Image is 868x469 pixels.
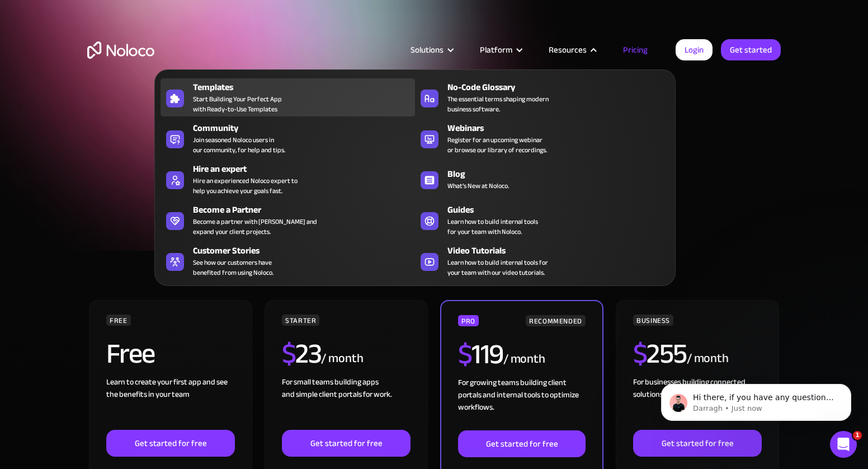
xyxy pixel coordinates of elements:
[415,119,669,157] a: WebinarsRegister for an upcoming webinaror browse our library of recordings.
[458,430,586,457] a: Get started for free
[633,376,762,430] div: For businesses building connected solutions across their organization. ‍
[193,176,298,196] div: Hire an experienced Noloco expert to help you achieve your goals fast.
[447,203,674,217] div: Guides
[106,376,235,430] div: Learn to create your first app and see the benefits in your team ‍
[447,121,674,135] div: Webinars
[106,315,131,326] div: FREE
[480,43,512,57] div: Platform
[447,135,547,155] span: Register for an upcoming webinar or browse our library of recordings.
[282,340,322,368] h2: 23
[282,430,411,457] a: Get started for free
[161,160,415,198] a: Hire an expertHire an experienced Noloco expert tohelp you achieve your goals fast.
[106,340,155,368] h2: Free
[193,121,420,135] div: Community
[853,431,862,440] span: 1
[415,160,669,198] a: BlogWhat's New at Noloco.
[106,430,235,457] a: Get started for free
[687,350,729,368] div: / month
[458,315,479,326] div: PRO
[193,135,285,155] span: Join seasoned Noloco users in our community, for help and tips.
[633,327,647,380] span: $
[397,43,466,57] div: Solutions
[282,376,411,430] div: For small teams building apps and simple client portals for work. ‍
[447,257,548,278] span: Learn how to build internal tools for your team with our video tutorials.
[87,41,154,59] a: home
[193,162,420,176] div: Hire an expert
[193,203,420,217] div: Become a Partner
[644,360,868,439] iframe: Intercom notifications message
[321,350,363,368] div: / month
[447,81,674,94] div: No-Code Glossary
[193,244,420,257] div: Customer Stories
[161,242,415,280] a: Customer StoriesSee how our customers havebenefited from using Noloco.
[458,328,472,381] span: $
[447,217,538,237] span: Learn how to build internal tools for your team with Noloco.
[609,43,662,57] a: Pricing
[415,201,669,239] a: GuidesLearn how to build internal toolsfor your team with Noloco.
[721,39,781,60] a: Get started
[161,201,415,239] a: Become a PartnerBecome a partner with [PERSON_NAME] andexpand your client projects.
[447,167,674,181] div: Blog
[503,350,545,368] div: / month
[415,78,669,116] a: No-Code GlossaryThe essential terms shaping modernbusiness software.
[282,327,296,380] span: $
[633,340,687,368] h2: 255
[830,431,857,458] iframe: Intercom live chat
[458,340,503,368] h2: 119
[447,181,509,191] span: What's New at Noloco.
[282,315,319,326] div: STARTER
[526,315,586,326] div: RECOMMENDED
[633,430,762,457] a: Get started for free
[549,43,587,57] div: Resources
[447,94,549,114] span: The essential terms shaping modern business software.
[676,39,713,60] a: Login
[411,43,444,57] div: Solutions
[466,43,535,57] div: Platform
[193,217,317,237] div: Become a partner with [PERSON_NAME] and expand your client projects.
[193,94,282,114] span: Start Building Your Perfect App with Ready-to-Use Templates
[535,43,609,57] div: Resources
[193,81,420,94] div: Templates
[154,54,676,286] nav: Resources
[633,315,673,326] div: BUSINESS
[415,242,669,280] a: Video TutorialsLearn how to build internal tools foryour team with our video tutorials.
[193,257,273,278] span: See how our customers have benefited from using Noloco.
[161,78,415,116] a: TemplatesStart Building Your Perfect Appwith Ready-to-Use Templates
[458,377,586,430] div: For growing teams building client portals and internal tools to optimize workflows.
[161,119,415,157] a: CommunityJoin seasoned Noloco users inour community, for help and tips.
[447,244,674,257] div: Video Tutorials
[87,95,781,129] h1: A plan for organizations of all sizes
